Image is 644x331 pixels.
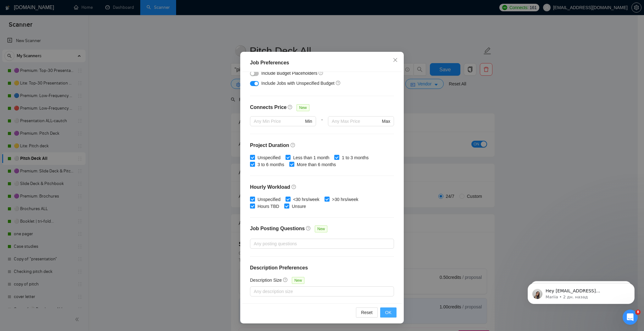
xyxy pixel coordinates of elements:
span: 3 to 6 months [255,161,287,168]
span: question-circle [291,143,296,148]
span: 1 to 3 months [339,154,371,161]
h4: Description Preferences [250,264,394,272]
span: 8 [636,310,641,315]
h4: Connects Price [250,104,286,111]
span: Unspecified [255,154,283,161]
h4: Project Duration [250,142,394,149]
span: Reset [361,309,373,316]
h4: Job Posting Questions [250,225,305,232]
span: >30 hrs/week [330,196,361,203]
span: <30 hrs/week [291,196,322,203]
span: Unsure [289,203,308,210]
span: Include Budget Placeholders [261,71,317,76]
span: question-circle [283,277,288,282]
div: Job Preferences [250,59,394,67]
iframe: Intercom live chat [623,310,638,325]
span: close [393,57,398,62]
span: question-circle [319,70,324,75]
span: question-circle [336,80,341,85]
div: - [316,116,328,134]
button: OK [380,307,397,317]
span: Min [305,118,312,125]
span: Unspecified [255,196,283,203]
span: question-circle [306,226,311,231]
span: New [292,277,304,284]
button: Reset [356,307,378,317]
input: Any Min Price [254,118,304,125]
h5: Description Size [250,277,282,284]
h4: Hourly Workload [250,183,394,191]
span: New [297,104,309,111]
span: question-circle [291,184,297,189]
button: Close [387,52,404,69]
span: Less than 1 month [291,154,332,161]
input: Any Max Price [332,118,380,125]
span: More than 6 months [294,161,339,168]
span: Hours TBD [255,203,282,210]
span: New [315,225,327,232]
span: question-circle [288,105,293,110]
span: Max [382,118,390,125]
span: Include Jobs with Unspecified Budget [261,81,335,86]
iframe: Intercom notifications сообщение [518,270,644,314]
span: OK [385,309,391,316]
